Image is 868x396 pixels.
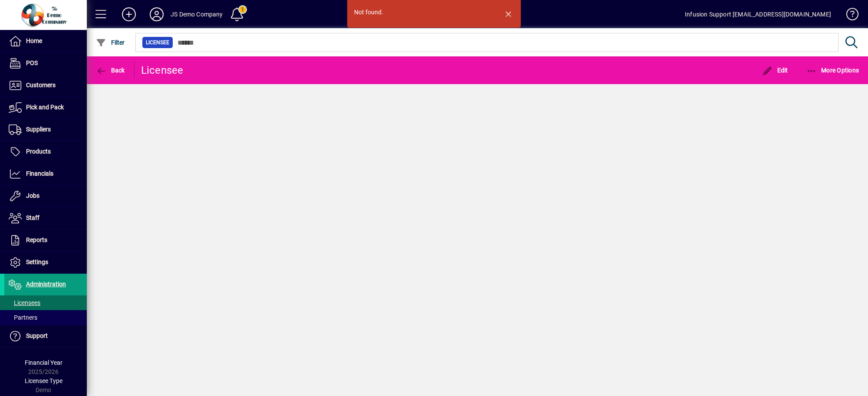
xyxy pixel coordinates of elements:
button: Edit [760,62,790,78]
span: Edit [762,67,788,74]
span: Reports [26,236,47,243]
a: Suppliers [4,119,87,141]
a: Support [4,325,87,347]
a: Financials [4,163,87,185]
span: Licensees [9,299,40,306]
span: Products [26,148,51,155]
span: Settings [26,259,48,265]
span: Partners [9,314,37,321]
span: Staff [26,214,39,221]
button: Add [115,7,143,22]
a: Settings [4,252,87,273]
button: Back [94,62,127,78]
a: Staff [4,207,87,229]
a: Reports [4,229,87,251]
span: Licensee Type [25,377,62,384]
span: Back [96,67,125,74]
a: Customers [4,75,87,96]
app-page-header-button: Back [87,62,135,78]
button: Filter [94,35,127,50]
div: Infusion Support [EMAIL_ADDRESS][DOMAIN_NAME] [685,7,831,21]
span: Home [26,37,42,44]
span: Suppliers [26,126,51,133]
span: Customers [26,82,56,88]
a: Licensees [4,295,87,310]
span: Support [26,332,48,339]
span: POS [26,59,38,66]
span: Financial Year [25,359,62,366]
a: Products [4,141,87,163]
a: Pick and Pack [4,97,87,118]
div: Licensee [141,63,184,77]
a: POS [4,52,87,74]
a: Partners [4,310,87,325]
span: Filter [96,39,125,46]
span: Jobs [26,192,39,199]
span: More Options [806,67,859,74]
span: Financials [26,170,53,177]
a: Knowledge Base [840,2,857,30]
span: Administration [26,281,66,288]
a: Home [4,30,87,52]
a: Jobs [4,185,87,207]
div: JS Demo Company [171,7,223,21]
button: More Options [804,62,861,78]
button: Profile [143,7,171,22]
span: Pick and Pack [26,104,64,111]
span: Licensee [146,38,169,47]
